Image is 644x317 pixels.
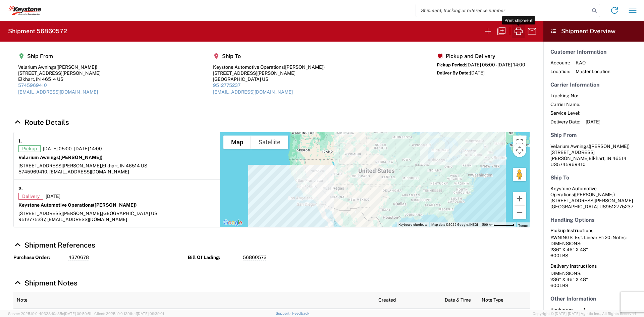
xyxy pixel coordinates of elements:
[56,64,97,70] span: ([PERSON_NAME])
[398,222,427,227] button: Keyboard shortcuts
[437,53,525,59] h5: Pickup and Delivery
[550,228,637,233] h6: Pickup Instructions
[550,143,637,167] address: Elkhart, IN 46514 US
[188,254,238,261] strong: Bill Of Lading:
[550,110,580,116] span: Service Level:
[606,204,633,209] span: 9512775237
[550,217,637,223] h5: Handling Options
[441,292,478,308] th: Date & Time
[416,4,590,17] input: Shipment, tracking or reference number
[550,296,637,302] h5: Other Information
[574,192,615,197] span: ([PERSON_NAME])
[480,222,516,227] button: Map Scale: 500 km per 58 pixels
[550,49,637,55] h5: Customer Information
[59,155,103,160] span: ([PERSON_NAME])
[292,311,309,315] a: Feedback
[482,223,493,226] span: 500 km
[550,144,589,149] span: Velarium Awnings
[550,119,580,125] span: Delivery Date:
[550,68,570,74] span: Location:
[550,307,578,313] span: Packages:
[550,60,570,66] span: Account:
[18,155,103,160] strong: Velarium Awnings
[543,21,644,42] header: Shipment Overview
[213,64,325,70] div: Keystone Automotive Operations
[513,192,526,205] button: Zoom in
[222,218,244,227] img: Google
[550,132,637,138] h5: Ship From
[64,312,91,316] span: [DATE] 09:50:51
[513,168,526,181] button: Drag Pegman onto the map to open Street View
[18,53,101,59] h5: Ship From
[576,68,610,74] span: Master Location
[8,312,91,316] span: Server: 2025.19.0-49328d0a35e
[437,62,466,67] span: Pickup Period:
[550,174,637,181] h5: Ship To
[589,144,630,149] span: ([PERSON_NAME])
[18,184,23,193] strong: 2.
[276,311,292,315] a: Support
[213,83,240,88] a: 9512775237
[18,70,101,76] div: [STREET_ADDRESS][PERSON_NAME]
[18,83,47,88] a: 5745969410
[466,62,525,67] span: [DATE] 05:00 - [DATE] 14:00
[18,64,101,70] div: Velarium Awnings
[550,93,580,99] span: Tracking No:
[18,202,137,208] strong: Keystone Automotive Operations
[478,292,530,308] th: Note Type
[550,150,595,161] span: [STREET_ADDRESS][PERSON_NAME]
[550,101,580,107] span: Carrier Name:
[550,234,637,259] div: AWNINGS - Est. Linear Ft: 20; Notes: DIMENSIONS: 236" X 46" X 48" 600LBS
[94,312,164,316] span: Client: 2025.19.0-129fbcf
[223,136,251,149] button: Show street map
[243,254,266,261] span: 56860572
[576,60,610,66] span: KAO
[470,70,485,75] span: [DATE]
[13,241,95,249] a: Hide Details
[18,163,102,168] span: [STREET_ADDRESS][PERSON_NAME],
[43,146,102,152] span: [DATE] 05:00 - [DATE] 14:00
[518,224,528,227] a: Terms
[137,312,164,316] span: [DATE] 09:39:01
[13,118,69,126] a: Hide Details
[557,162,586,167] span: 5745969410
[586,119,600,125] span: [DATE]
[13,279,77,287] a: Hide Details
[513,206,526,219] button: Zoom out
[431,223,478,226] span: Map data ©2025 Google, INEGI
[18,169,215,175] div: 5745969410, [EMAIL_ADDRESS][DOMAIN_NAME]
[68,254,89,261] span: 4370678
[46,193,60,199] span: [DATE]
[533,311,636,317] span: Copyright © [DATE]-[DATE] Agistix Inc., All Rights Reserved
[437,70,470,75] span: Deliver By Date:
[18,145,41,152] span: Pickup
[18,137,22,145] strong: 1.
[102,211,157,216] span: [GEOGRAPHIC_DATA] US
[550,270,637,288] div: DIMENSIONS: 236" X 46" X 48" 600LBS
[18,216,215,222] div: 9512775237, [EMAIL_ADDRESS][DOMAIN_NAME]
[213,53,325,59] h5: Ship To
[18,89,98,95] a: [EMAIL_ADDRESS][DOMAIN_NAME]
[550,263,637,269] h6: Delivery Instructions
[550,186,633,203] span: Keystone Automotive Operations [STREET_ADDRESS][PERSON_NAME]
[213,89,293,95] a: [EMAIL_ADDRESS][DOMAIN_NAME]
[93,202,137,208] span: ([PERSON_NAME])
[550,186,637,210] address: [GEOGRAPHIC_DATA] US
[8,27,67,35] h2: Shipment 56860572
[102,163,147,168] span: Elkhart, IN 46514 US
[251,136,288,149] button: Show satellite imagery
[550,82,637,88] h5: Carrier Information
[18,193,43,200] span: Delivery
[513,144,526,157] button: Map camera controls
[284,64,325,70] span: ([PERSON_NAME])
[213,70,325,76] div: [STREET_ADDRESS][PERSON_NAME]
[13,292,375,308] th: Note
[18,76,101,82] div: Elkhart, IN 46514 US
[375,292,441,308] th: Created
[513,136,526,149] button: Toggle fullscreen view
[584,307,641,313] span: 1
[13,254,64,261] strong: Purchase Order:
[213,76,325,82] div: [GEOGRAPHIC_DATA] US
[222,218,244,227] a: Open this area in Google Maps (opens a new window)
[18,211,102,216] span: [STREET_ADDRESS][PERSON_NAME],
